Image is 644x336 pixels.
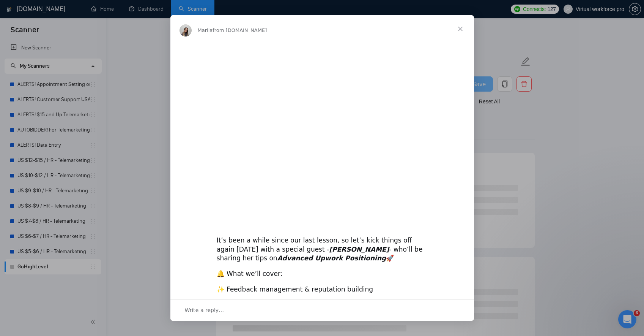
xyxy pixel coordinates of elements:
[198,27,213,33] span: Mariia
[329,246,389,253] i: [PERSON_NAME]
[180,24,192,36] img: Profile image for Mariia
[217,285,428,294] div: ✨ Feedback management & reputation building
[185,305,224,315] span: Write a reply…
[217,227,428,263] div: ​It’s been a while since our last lesson, so let’s kick things off again [DATE] with a special gu...
[277,254,386,262] i: Advanced Upwork Positioning
[170,299,474,321] div: Open conversation and reply
[447,15,474,43] span: Close
[217,269,428,279] div: 🔔 What we’ll cover:
[213,27,267,33] span: from [DOMAIN_NAME]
